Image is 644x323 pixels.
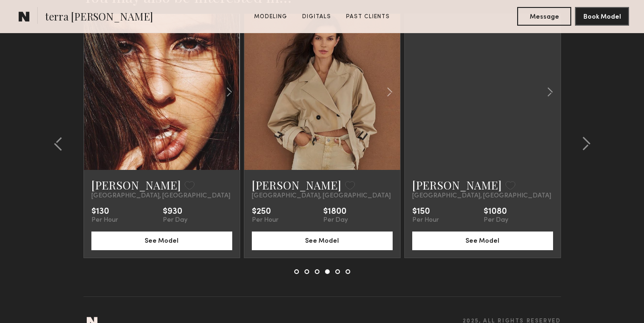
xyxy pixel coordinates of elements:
div: Per Hour [412,217,439,224]
button: Message [517,7,571,26]
a: Modeling [250,13,291,21]
div: Per Day [484,217,508,224]
a: [PERSON_NAME] [252,177,341,192]
div: Per Hour [91,217,118,224]
a: Past Clients [342,13,394,21]
a: [PERSON_NAME] [412,177,502,192]
div: $150 [412,207,439,217]
span: terra [PERSON_NAME] [45,9,153,26]
div: Per Day [323,217,348,224]
div: $130 [91,207,118,217]
button: See Model [252,232,393,250]
a: See Model [412,236,553,244]
div: Per Day [163,217,187,224]
div: $930 [163,207,187,217]
span: [GEOGRAPHIC_DATA], [GEOGRAPHIC_DATA] [252,192,391,200]
a: See Model [252,236,393,244]
div: $1800 [323,207,348,217]
div: Per Hour [252,217,278,224]
button: Book Model [575,7,629,26]
div: $250 [252,207,278,217]
a: Digitals [298,13,335,21]
a: [PERSON_NAME] [91,177,181,192]
button: See Model [412,232,553,250]
a: Book Model [575,12,629,20]
button: See Model [91,232,232,250]
span: [GEOGRAPHIC_DATA], [GEOGRAPHIC_DATA] [412,192,551,200]
a: See Model [91,236,232,244]
span: [GEOGRAPHIC_DATA], [GEOGRAPHIC_DATA] [91,192,230,200]
div: $1080 [484,207,508,217]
